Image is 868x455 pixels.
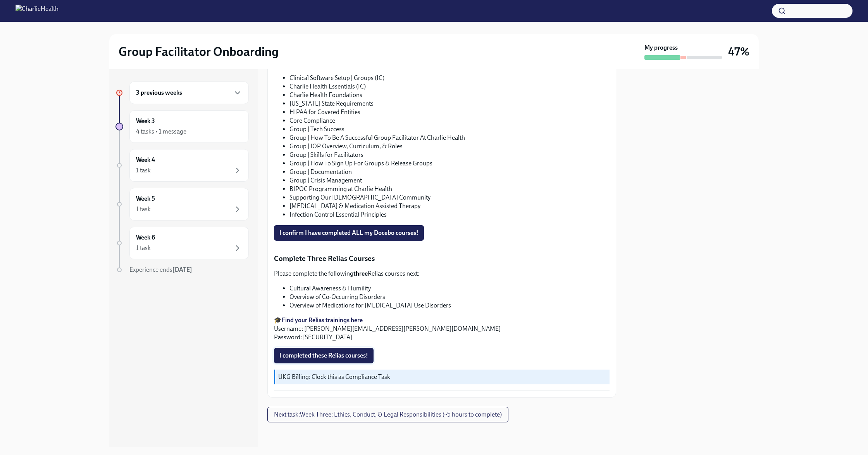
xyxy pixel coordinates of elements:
span: Experience ends [129,266,192,273]
li: Group | Skills for Facilitators [289,151,610,159]
li: Overview of Medications for [MEDICAL_DATA] Use Disorders [289,301,610,310]
div: 1 task [136,205,151,214]
li: Group | How To Sign Up For Groups & Release Groups [289,159,610,168]
div: 1 task [136,244,151,252]
button: I confirm I have completed ALL my Docebo courses! [274,225,424,241]
span: I completed these Relias courses! [279,352,368,359]
li: [US_STATE] State Requirements [289,99,610,108]
p: 🎓 Username: [PERSON_NAME][EMAIL_ADDRESS][PERSON_NAME][DOMAIN_NAME] Password: [SECURITY_DATA] [274,316,610,342]
h6: Week 5 [136,195,155,203]
strong: [DATE] [172,266,192,273]
h2: Group Facilitator Onboarding [119,44,279,59]
li: [MEDICAL_DATA] & Medication Assisted Therapy [289,202,610,210]
li: Group | Tech Success [289,125,610,134]
span: Next task : Week Three: Ethics, Conduct, & Legal Responsibilities (~5 hours to complete) [274,411,502,419]
li: Supporting Our [DEMOGRAPHIC_DATA] Community [289,193,610,202]
button: Next task:Week Three: Ethics, Conduct, & Legal Responsibilities (~5 hours to complete) [267,407,508,422]
h6: Week 4 [136,156,155,164]
p: Please complete the following Relias courses next: [274,269,610,278]
a: Week 34 tasks • 1 message [115,110,249,143]
li: Clinical Software Setup | Groups (IC) [289,74,610,82]
a: Find your Relias trainings here [282,316,363,324]
strong: My progress [644,43,678,52]
li: Core Compliance [289,116,610,125]
p: Complete Three Relias Courses [274,254,610,264]
li: Overview of Co-Occurring Disorders [289,293,610,301]
h6: Week 3 [136,117,155,125]
li: Charlie Health Foundations [289,91,610,99]
a: Week 51 task [115,188,249,221]
li: Infection Control Essential Principles [289,210,610,219]
li: Charlie Health Essentials (IC) [289,82,610,91]
li: Cultural Awareness & Humility [289,284,610,293]
li: Group | IOP Overview, Curriculum, & Roles [289,142,610,151]
a: Week 41 task [115,149,249,182]
li: Group | How To Be A Successful Group Facilitator At Charlie Health [289,134,610,142]
button: I completed these Relias courses! [274,348,374,363]
div: 1 task [136,166,151,175]
strong: three [353,270,368,277]
li: HIPAA for Covered Entities [289,108,610,116]
li: Group | Crisis Management [289,176,610,185]
h6: 3 previous weeks [136,89,182,97]
a: Week 61 task [115,227,249,259]
h3: 47% [728,45,749,59]
li: BIPOC Programming at Charlie Health [289,185,610,193]
h6: Week 6 [136,233,155,242]
span: I confirm I have completed ALL my Docebo courses! [279,229,418,237]
p: UKG Billing: Clock this as Compliance Task [278,373,606,381]
div: 4 tasks • 1 message [136,127,186,136]
li: Group | Documentation [289,168,610,176]
img: CharlieHealth [15,5,59,17]
div: 3 previous weeks [129,82,249,104]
